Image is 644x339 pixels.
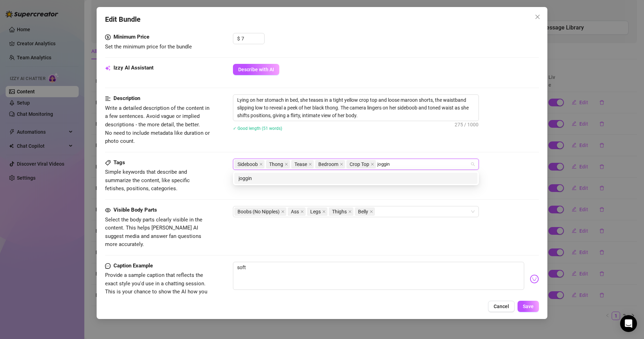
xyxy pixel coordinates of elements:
span: close [322,210,326,213]
span: close [535,14,540,20]
img: svg%3e [530,274,539,284]
span: Legs [310,208,321,215]
strong: Tags [113,159,125,166]
span: close [259,162,263,166]
button: Save [518,301,539,312]
button: Cancel [488,301,515,312]
span: Simple keywords that describe and summarize the content, like specific fetishes, positions, categ... [105,169,190,192]
span: Sideboob [238,160,258,168]
span: Write a detailed description of the content in a few sentences. Avoid vague or implied descriptio... [105,105,210,144]
span: Thighs [332,208,347,215]
span: Belly [355,207,375,216]
span: message [105,262,111,270]
button: Describe with AI [233,64,279,75]
span: Bedroom [318,160,338,168]
span: Cancel [494,304,509,309]
span: Ass [291,208,299,215]
span: Ass [288,207,306,216]
span: Crop Top [350,160,369,168]
span: dollar [105,33,111,41]
span: Legs [307,207,327,216]
span: close [348,210,352,213]
span: close [285,162,288,166]
span: Select the body parts clearly visible in the content. This helps [PERSON_NAME] AI suggest media a... [105,217,202,248]
span: Tease [291,160,314,168]
span: Crop Top [346,160,376,168]
button: Close [532,11,543,22]
strong: Izzy AI Assistant [113,65,154,71]
span: close [370,210,373,213]
span: Close [532,14,543,20]
span: Thong [269,160,283,168]
div: joggin [234,173,477,184]
strong: Visible Body Parts [113,207,157,213]
span: align-left [105,94,111,103]
span: Thong [266,160,290,168]
span: Boobs (No Nipples) [238,208,280,215]
span: close [371,162,374,166]
strong: Caption Example [113,262,153,269]
div: Open Intercom Messenger [620,315,637,332]
span: ✓ Good length (51 words) [233,126,282,131]
textarea: soft [233,262,524,290]
span: close [281,210,285,213]
div: joggin [239,174,473,182]
span: close [300,210,304,213]
textarea: Lying on her stomach in bed, she teases in a tight yellow crop top and loose maroon shorts, the w... [233,95,479,121]
span: Describe with AI [238,67,274,72]
span: Thighs [329,207,353,216]
span: Edit Bundle [105,14,141,25]
span: Belly [358,208,368,215]
span: close [308,162,312,166]
span: Boobs (No Nipples) [234,207,286,216]
span: eye [105,207,111,213]
span: Save [523,304,534,309]
span: Bedroom [315,160,345,168]
span: close [340,162,343,166]
strong: Minimum Price [113,34,149,40]
span: Set the minimum price for the bundle [105,44,192,50]
span: Tease [294,160,307,168]
span: Provide a sample caption that reflects the exact style you'd use in a chatting session. This is y... [105,272,207,303]
span: tag [105,160,111,166]
strong: Description [113,95,140,101]
span: Sideboob [234,160,265,168]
